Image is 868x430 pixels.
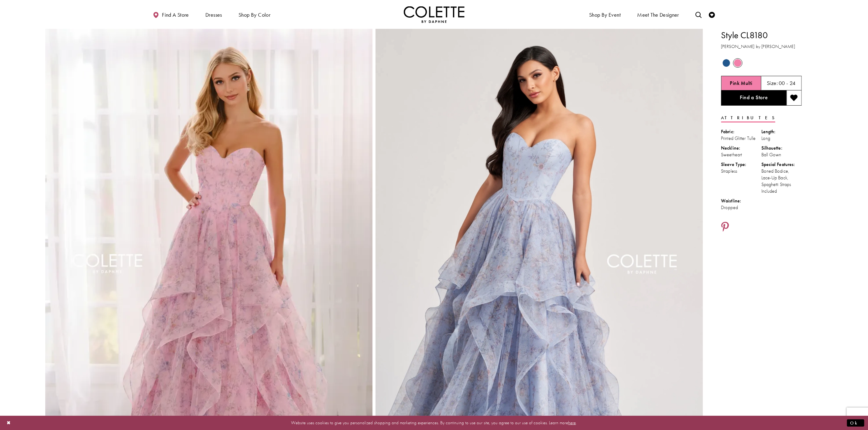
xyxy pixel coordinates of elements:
[204,6,224,23] span: Dresses
[404,6,465,23] img: Colette by Daphne
[721,145,762,151] div: Neckline:
[730,80,753,86] h5: Chosen color
[721,204,762,211] div: Dropped
[707,6,716,23] a: Check Wishlist
[721,168,762,174] div: Strapless
[721,43,802,50] h3: [PERSON_NAME] by [PERSON_NAME]
[237,6,272,23] span: Shop by color
[589,12,621,18] span: Shop By Event
[162,12,189,18] span: Find a store
[636,6,681,23] a: Meet the designer
[721,151,762,158] div: Sweetheart
[721,29,802,42] h1: Style CL8180
[721,58,732,68] div: Ocean Blue Multi
[152,6,190,23] a: Find a store
[637,12,679,18] span: Meet the designer
[761,151,802,158] div: Ball Gown
[721,90,787,106] a: Find a Store
[761,128,802,135] div: Length:
[4,418,14,428] button: Close Dialog
[568,420,576,426] a: here
[767,80,778,86] span: Size:
[761,161,802,168] div: Special Features:
[404,6,465,23] a: Visit Home Page
[761,145,802,151] div: Silhouette:
[761,135,802,142] div: Long
[721,135,762,142] div: Printed Glitter Tulle
[787,90,802,106] button: Add to wishlist
[238,12,270,18] span: Shop by color
[721,128,762,135] div: Fabric:
[779,80,796,86] h5: 00 - 24
[694,6,703,23] a: Toggle search
[721,198,762,204] div: Waistline:
[44,419,824,427] p: Website uses cookies to give you personalized shopping and marketing experiences. By continuing t...
[588,6,622,23] span: Shop By Event
[721,113,776,122] a: Attributes
[721,222,729,233] a: Share using Pinterest - Opens in new tab
[847,419,864,427] button: Submit Dialog
[721,161,762,168] div: Sleeve Type:
[761,168,802,195] div: Boned Bodice, Lace-Up Back, Spaghetti Straps Included
[732,58,743,68] div: Pink Multi
[205,12,222,18] span: Dresses
[721,57,802,69] div: Product color controls state depends on size chosen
